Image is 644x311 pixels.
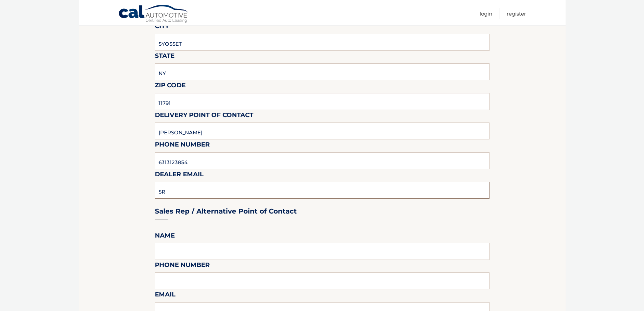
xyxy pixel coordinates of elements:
label: Zip Code [155,80,186,93]
label: State [155,51,174,63]
h3: Sales Rep / Alternative Point of Contact [155,207,297,216]
label: Name [155,230,175,243]
a: Cal Automotive [118,4,189,24]
label: Dealer Email [155,169,204,182]
label: Phone Number [155,139,210,152]
label: Email [155,289,175,302]
label: Phone Number [155,260,210,272]
a: Login [480,8,492,19]
a: Register [507,8,526,19]
label: City [155,21,169,34]
label: Delivery Point of Contact [155,110,253,123]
